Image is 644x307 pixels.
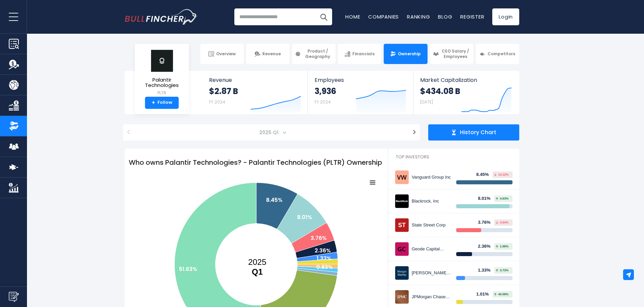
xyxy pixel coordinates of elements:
span: History Chart [460,129,496,136]
span: 1.98% [496,245,508,248]
a: Revenue [246,44,290,64]
span: Competitors [488,51,515,57]
text: 3.76% [311,234,327,242]
img: history chart [451,130,457,135]
img: Bullfincher logo [125,9,198,25]
a: Market Capitalization $434.08 B [DATE] [413,71,519,114]
span: Financials [352,51,375,57]
strong: 3,936 [315,86,336,96]
a: Overview [200,44,244,64]
a: Competitors [476,44,519,64]
a: Home [345,13,360,20]
a: Register [460,13,484,20]
span: 2025 Q1 [257,128,283,137]
strong: + [152,100,155,106]
a: Revenue $2.87 B FY 2024 [202,71,308,114]
span: Ownership [398,51,421,57]
div: 2.36% [478,244,495,249]
button: > [409,124,420,141]
span: 2025 Q1 [138,124,405,141]
a: Login [492,8,519,25]
a: Ownership [384,44,427,64]
h2: Top Investors [388,149,519,165]
div: State Street Corp [412,222,451,228]
span: Market Capitalization [420,77,512,83]
div: 8.45% [476,172,493,178]
a: Ranking [407,13,430,20]
a: Companies [368,13,399,20]
small: [DATE] [420,99,433,105]
div: JPMorgan Chase & CO [412,294,451,300]
text: 0.83% [316,263,333,271]
img: Ownership [9,121,19,131]
div: 1.33% [478,268,495,273]
small: FY 2024 [315,99,331,105]
span: CEO Salary / Employees [441,49,470,59]
span: 3.73% [496,269,508,272]
div: Geode Capital Management, LLC [412,246,451,252]
div: Vanguard Group Inc [412,175,451,180]
a: Blog [438,13,452,20]
span: Overview [216,51,236,57]
span: Product / Geography [303,49,332,59]
text: 8.01% [297,213,312,221]
text: 2025 [248,257,266,276]
button: < [123,124,134,141]
small: FY 2024 [209,99,225,105]
span: 3.04% [496,221,508,224]
small: PLTR [140,90,183,96]
a: +Follow [145,97,179,109]
text: 51.63% [179,265,197,273]
span: Palantir Technologies [140,77,183,88]
text: 2.36% [315,247,331,254]
strong: $2.87 B [209,86,238,96]
a: Go to homepage [125,9,197,25]
a: CEO Salary / Employees [430,44,473,64]
button: Search [315,8,332,25]
a: Palantir Technologies PLTR [140,49,184,97]
a: Product / Geography [292,44,335,64]
text: 1.33% [317,254,331,262]
a: Employees 3,936 FY 2024 [308,71,413,114]
div: 3.76% [478,220,495,225]
div: [PERSON_NAME] [PERSON_NAME] [412,270,451,276]
span: 14.12% [494,173,508,176]
span: 4.63% [496,197,508,200]
div: Blackrock, Inc [412,198,451,204]
div: 1.01% [476,291,493,297]
div: 8.01% [478,196,495,202]
span: Revenue [262,51,281,57]
span: 40.08% [494,293,508,296]
text: 8.45% [266,196,283,204]
span: Revenue [209,77,301,83]
span: Employees [315,77,406,83]
tspan: Q1 [252,267,263,276]
h1: Who owns Palantir Technologies? - Palantir Technologies (PLTR) Ownership [125,153,388,172]
a: Financials [338,44,381,64]
strong: $434.08 B [420,86,460,96]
